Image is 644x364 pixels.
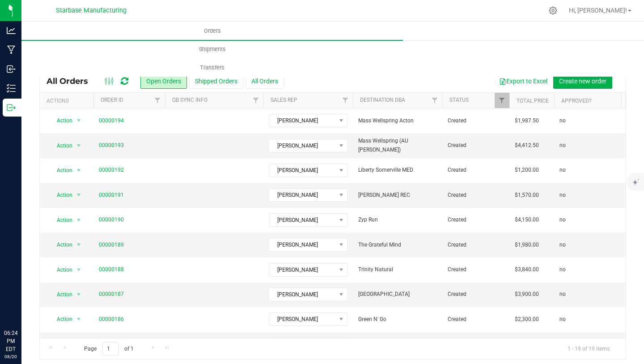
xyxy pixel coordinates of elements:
[358,191,437,199] span: [PERSON_NAME] REC
[448,241,504,249] span: Created
[73,214,85,226] span: select
[559,191,566,199] span: no
[73,164,85,177] span: select
[358,216,437,224] span: Zyp Run
[99,166,124,174] a: 00000192
[515,216,539,224] span: $4,150.00
[269,313,336,325] span: [PERSON_NAME]
[559,265,566,274] span: no
[449,97,469,103] a: Status
[7,45,16,54] inline-svg: Manufacturing
[559,290,566,299] span: no
[73,114,85,127] span: select
[99,216,124,224] a: 00000190
[515,241,539,249] span: $1,980.00
[99,241,124,249] a: 00000189
[515,141,539,150] span: $4,412.50
[448,191,504,199] span: Created
[73,238,85,251] span: select
[559,141,566,150] span: no
[21,22,403,40] a: Orders
[269,139,336,152] span: [PERSON_NAME]
[49,288,73,301] span: Action
[49,238,73,251] span: Action
[49,313,73,325] span: Action
[515,166,539,174] span: $1,200.00
[99,117,124,125] a: 00000194
[515,191,539,199] span: $1,570.00
[547,6,559,15] div: Manage settings
[448,315,504,324] span: Created
[150,93,165,108] a: Filter
[99,191,124,199] a: 00000191
[21,40,403,59] a: Shipments
[7,103,16,112] inline-svg: Outbound
[269,238,336,251] span: [PERSON_NAME]
[101,97,123,103] a: Order ID
[560,342,617,355] span: 1 - 19 of 19 items
[515,290,539,299] span: $3,900.00
[515,265,539,274] span: $3,840.00
[515,117,539,125] span: $1,987.50
[47,98,90,104] div: Actions
[73,264,85,276] span: select
[358,290,437,299] span: [GEOGRAPHIC_DATA]
[269,264,336,276] span: [PERSON_NAME]
[358,117,437,125] span: Mass Wellspring Acton
[73,189,85,201] span: select
[495,93,509,108] a: Filter
[559,241,566,249] span: no
[269,189,336,201] span: [PERSON_NAME]
[269,164,336,177] span: [PERSON_NAME]
[561,98,592,104] a: Approved?
[73,139,85,152] span: select
[559,216,566,224] span: no
[358,241,437,249] span: The Grateful Mind
[189,74,243,89] button: Shipped Orders
[192,27,233,35] span: Orders
[553,74,612,89] button: Create new order
[428,93,442,108] a: Filter
[49,114,73,127] span: Action
[4,329,17,353] p: 06:24 PM EDT
[4,353,17,360] p: 08/20
[448,265,504,274] span: Created
[7,65,16,74] inline-svg: Inbound
[73,288,85,301] span: select
[517,98,549,104] a: Total Price
[269,288,336,301] span: [PERSON_NAME]
[102,342,119,356] input: 1
[49,189,73,201] span: Action
[172,97,208,103] a: QB Sync Info
[21,58,403,77] a: Transfers
[7,84,16,93] inline-svg: Inventory
[76,342,141,356] span: Page of 1
[188,64,237,72] span: Transfers
[269,114,336,127] span: [PERSON_NAME]
[269,214,336,226] span: [PERSON_NAME]
[358,265,437,274] span: Trinity Natural
[99,141,124,150] a: 00000193
[448,166,504,174] span: Created
[559,78,606,85] span: Create new order
[246,74,284,89] button: All Orders
[187,45,238,53] span: Shipments
[271,97,297,103] a: Sales Rep
[249,93,263,108] a: Filter
[99,315,124,324] a: 00000186
[47,76,97,86] span: All Orders
[7,26,16,35] inline-svg: Analytics
[569,7,627,14] span: Hi, [PERSON_NAME]!
[338,93,353,108] a: Filter
[448,117,504,125] span: Created
[49,139,73,152] span: Action
[559,166,566,174] span: no
[448,216,504,224] span: Created
[360,97,405,103] a: Destination DBA
[140,74,187,89] button: Open Orders
[99,265,124,274] a: 00000188
[49,214,73,226] span: Action
[358,166,437,174] span: Liberty Somerville MED
[9,292,36,319] iframe: Resource center
[448,141,504,150] span: Created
